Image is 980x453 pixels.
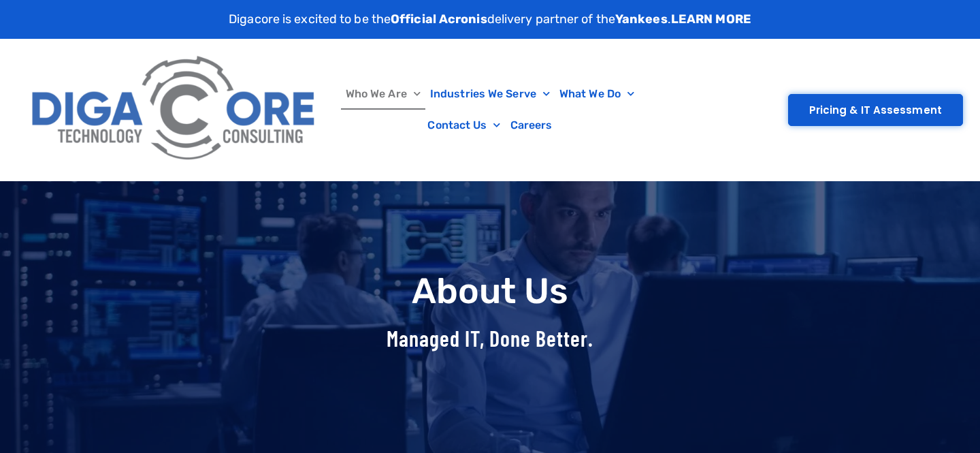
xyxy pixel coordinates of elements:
[809,105,942,115] span: Pricing & IT Assessment
[341,78,425,110] a: Who We Are
[387,325,593,351] span: Managed IT, Done Better.
[54,272,926,311] h1: About Us
[229,10,751,29] p: Digacore is excited to be the delivery partner of the .
[555,78,639,110] a: What We Do
[391,12,487,27] strong: Official Acronis
[615,12,668,27] strong: Yankees
[423,110,505,141] a: Contact Us
[788,94,963,126] a: Pricing & IT Assessment
[506,110,557,141] a: Careers
[425,78,555,110] a: Industries We Serve
[24,46,325,174] img: Digacore Logo
[332,78,647,141] nav: Menu
[671,12,751,27] a: LEARN MORE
